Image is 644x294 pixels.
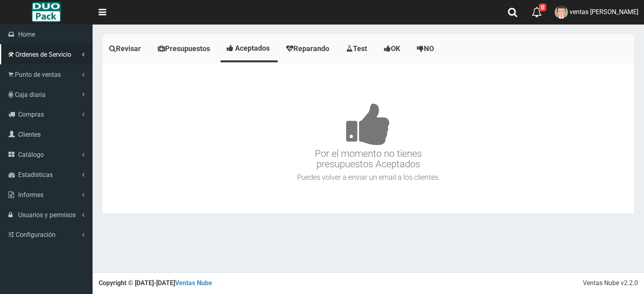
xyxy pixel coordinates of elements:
a: NO [411,36,442,61]
span: Compras [18,111,44,118]
a: Revisar [103,36,149,61]
span: Reparando [293,44,329,53]
span: Revisar [116,44,141,53]
span: Test [353,44,367,53]
span: Aceptados [235,44,270,52]
span: Catálogo [18,151,44,158]
span: Ordenes de Servicio [15,51,71,58]
a: Ventas Nube [175,279,212,287]
h3: Por el momento no tienes presupuestos Aceptados [105,79,632,170]
div: Ventas Nube v2.2.0 [583,279,638,288]
strong: Copyright © [DATE]-[DATE] [99,279,212,287]
span: Clientes [18,131,41,138]
span: 0 [539,4,546,11]
span: Punto de ventas [15,71,61,78]
a: Reparando [280,36,338,61]
span: Home [18,31,35,38]
span: NO [424,44,434,53]
a: Test [340,36,376,61]
span: OK [391,44,400,53]
span: Presupuestos [165,44,210,53]
span: ventas [PERSON_NAME] [570,8,638,16]
span: Caja diaria [15,91,45,99]
span: Estadisticas [18,171,53,179]
a: Presupuestos [151,36,219,61]
span: Usuarios y permisos [18,211,76,219]
h4: Puedes volver a enviar un email a los clientes. [105,173,632,181]
span: Informes [18,191,43,199]
span: Configuración [16,231,56,238]
a: OK [378,36,409,61]
a: Aceptados [221,36,278,60]
img: User Image [555,6,568,19]
img: Logo grande [32,2,60,22]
